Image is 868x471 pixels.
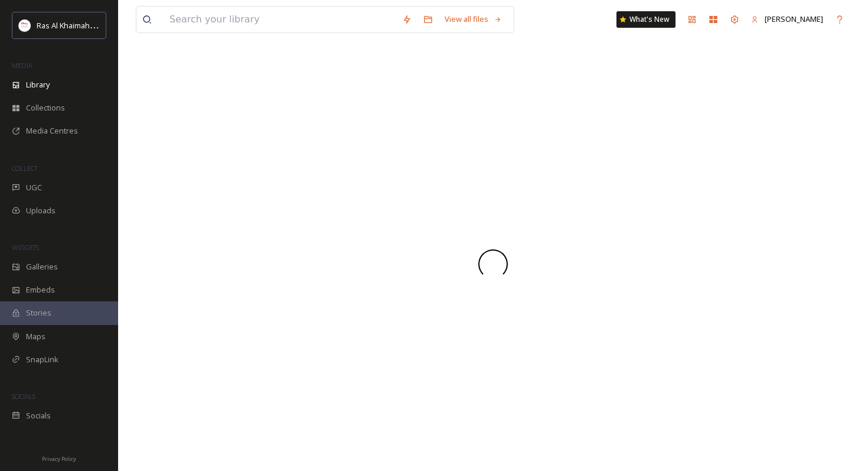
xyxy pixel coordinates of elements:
[439,8,508,31] a: View all files
[26,182,42,193] span: UGC
[745,8,829,31] a: [PERSON_NAME]
[26,261,58,272] span: Galleries
[42,455,76,463] span: Privacy Policy
[19,20,31,31] img: Logo_RAKTDA_RGB-01.png
[26,125,78,137] span: Media Centres
[37,20,204,31] span: Ras Al Khaimah Tourism Development Authority
[26,205,56,216] span: Uploads
[26,284,55,295] span: Embeds
[12,61,32,70] span: MEDIA
[12,392,35,401] span: SOCIALS
[164,7,396,33] input: Search your library
[765,14,823,24] span: [PERSON_NAME]
[26,79,50,90] span: Library
[616,11,676,28] a: What's New
[26,331,45,342] span: Maps
[12,164,37,173] span: COLLECT
[26,410,51,421] span: Socials
[26,102,65,113] span: Collections
[26,354,58,365] span: SnapLink
[12,243,39,252] span: WIDGETS
[26,307,51,319] span: Stories
[42,451,76,465] a: Privacy Policy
